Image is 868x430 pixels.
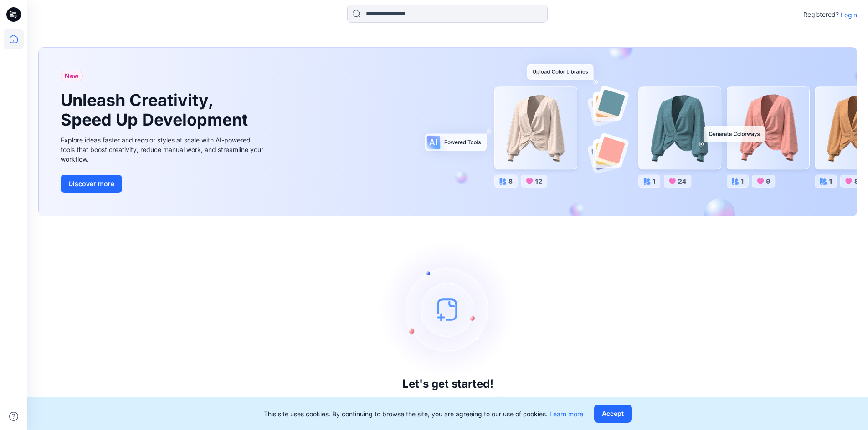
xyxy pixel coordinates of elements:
a: Discover more [61,175,266,193]
button: Accept [594,405,632,423]
p: Registered? [803,9,839,20]
h3: Let's get started! [402,378,493,390]
p: Click New to add a style or create a folder. [373,394,523,405]
a: Learn more [550,410,583,418]
p: This site uses cookies. By continuing to browse the site, you are agreeing to our use of cookies. [264,409,583,419]
h1: Unleash Creativity, Speed Up Development [61,91,252,130]
button: Discover more [61,175,122,193]
img: empty-state-image.svg [380,241,516,378]
div: Explore ideas faster and recolor styles at scale with AI-powered tools that boost creativity, red... [61,135,266,164]
p: Login [841,10,857,20]
span: New [65,71,79,81]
